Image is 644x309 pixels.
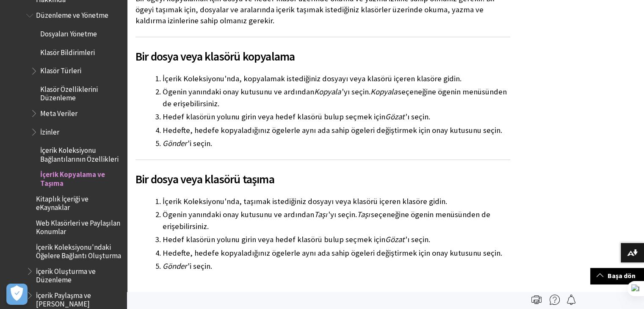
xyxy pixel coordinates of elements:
span: İçerik Koleksiyonu'ndaki Öğelere Bağlantı Oluşturma [36,240,121,260]
span: Meta Veriler [40,106,77,118]
li: 'i seçin. [163,260,510,272]
span: Klasör Türleri [40,64,81,75]
span: İçerik Koleksiyonu Bağlantılarının Özellikleri [40,143,121,163]
span: Düzenleme ve Yönetme [36,8,108,20]
li: Ögenin yanındaki onay kutusunu ve ardından 'yı seçin. seçeneğine ögenin menüsünden de erişebilirs... [163,86,510,110]
img: Follow this page [566,295,576,305]
span: İçerik Oluşturma ve Düzenleme [36,264,121,284]
li: İçerik Koleksiyonu'nda, kopyalamak istediğiniz dosyayı veya klasörü içeren klasöre gidin. [163,73,510,85]
h2: Bir dosya veya klasörü taşıma [135,160,510,188]
button: Açık Tercihler [6,284,28,305]
li: Hedefte, hedefe kopyaladığınız ögelerle aynı ada sahip ögeleri değiştirmek için onay kutusunu seçin. [163,124,510,136]
span: Taşı [357,210,370,219]
li: Ögenin yanındaki onay kutusunu ve ardından 'yı seçin. seçeneğine ögenin menüsünden de erişebilirs... [163,209,510,232]
span: Taşı [314,210,327,219]
h2: Bir dosya veya klasörü kopyalama [135,37,510,65]
li: 'i seçin. [163,138,510,149]
span: Gözat [385,112,404,121]
span: Gönder [163,261,187,271]
span: Dosyaları Yönetme [40,27,97,38]
span: Klasör Özelliklerini Düzenleme [40,82,121,102]
img: More help [550,295,560,305]
li: Hedef klasörün yolunu girin veya hedef klasörü bulup seçmek için 'ı seçin. [163,234,510,246]
span: Web Klasörleri ve Paylaşılan Konumlar [36,216,121,236]
span: İçerik Paylaşma ve [PERSON_NAME] [36,288,121,308]
li: İçerik Koleksiyonu'nda, taşımak istediğiniz dosyayı veya klasörü içeren klasöre gidin. [163,196,510,207]
span: Klasör Bildirimleri [40,45,95,57]
span: Kitaplık İçeriği ve eKaynaklar [36,192,121,212]
img: Print [531,295,542,305]
span: Kopyala [314,87,341,97]
span: Gözat [385,235,404,244]
span: Gönder [163,138,187,148]
span: İçerik Kopyalama ve Taşıma [40,168,121,188]
li: Hedef klasörün yolunu girin veya hedef klasörü bulup seçmek için 'ı seçin. [163,111,510,123]
span: İzinler [40,125,59,136]
a: Başa dön [590,268,644,284]
span: Kopyala [370,87,397,97]
li: Hedefte, hedefe kopyaladığınız ögelerle aynı ada sahip ögeleri değiştirmek için onay kutusunu seçin. [163,247,510,259]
